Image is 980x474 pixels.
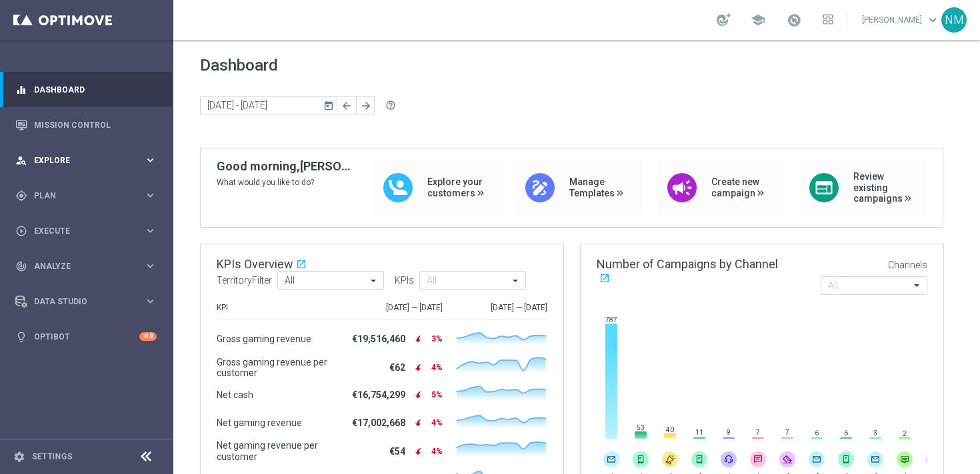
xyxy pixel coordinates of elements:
a: Dashboard [34,72,157,107]
div: +10 [139,332,157,341]
span: keyboard_arrow_down [925,13,940,27]
i: keyboard_arrow_right [144,224,157,237]
span: Explore [34,156,144,164]
span: Execute [34,227,144,235]
button: Mission Control [15,120,157,130]
i: play_circle_outline [15,225,27,237]
div: Plan [15,190,144,202]
i: keyboard_arrow_right [144,295,157,308]
button: equalizer Dashboard [15,85,157,95]
i: gps_fixed [15,190,27,202]
a: Settings [32,453,73,461]
div: Execute [15,225,144,237]
i: keyboard_arrow_right [144,154,157,166]
i: equalizer [15,84,27,96]
button: person_search Explore keyboard_arrow_right [15,155,157,166]
button: lightbulb Optibot +10 [15,332,157,342]
span: Plan [34,192,144,200]
div: Dashboard [15,72,157,107]
div: Explore [15,154,144,166]
div: Mission Control [15,107,157,142]
a: Mission Control [34,107,157,142]
i: track_changes [15,260,27,272]
div: NM [941,7,967,33]
i: keyboard_arrow_right [144,189,157,202]
span: Analyze [34,262,144,270]
a: [PERSON_NAME]keyboard_arrow_down [861,10,941,30]
button: track_changes Analyze keyboard_arrow_right [15,261,157,272]
span: Data Studio [34,298,144,306]
i: keyboard_arrow_right [144,260,157,272]
i: person_search [15,154,27,166]
span: school [751,13,765,27]
button: gps_fixed Plan keyboard_arrow_right [15,190,157,201]
div: Analyze [15,260,144,272]
button: Data Studio keyboard_arrow_right [15,296,157,307]
div: Optibot [15,319,157,354]
i: settings [13,451,25,463]
button: play_circle_outline Execute keyboard_arrow_right [15,226,157,236]
div: Data Studio [15,296,144,308]
i: lightbulb [15,331,27,343]
a: Optibot [34,319,139,354]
